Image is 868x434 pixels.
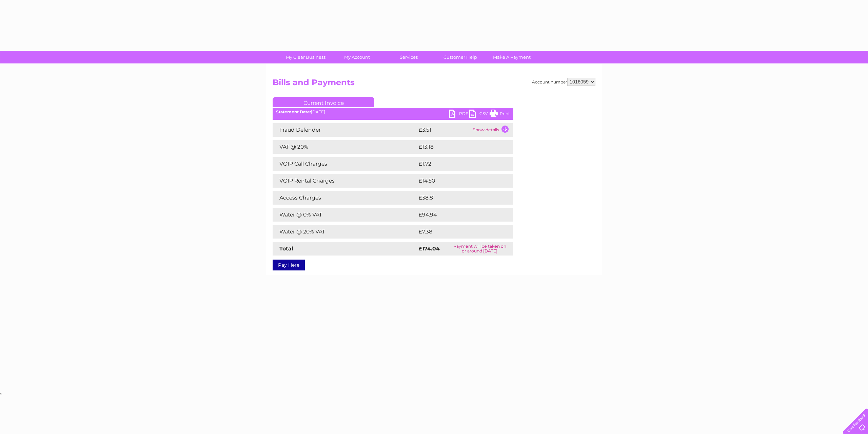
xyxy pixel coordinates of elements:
[273,78,595,91] h2: Bills and Payments
[417,208,500,222] td: £94.94
[446,242,513,256] td: Payment will be taken on or around [DATE]
[273,140,417,154] td: VAT @ 20%
[471,123,513,137] td: Show details
[484,51,540,63] a: Make A Payment
[279,245,293,252] strong: Total
[417,191,499,205] td: £38.81
[273,110,513,114] div: [DATE]
[490,110,510,119] a: Print
[449,110,469,119] a: PDF
[273,208,417,222] td: Water @ 0% VAT
[276,109,311,114] b: Statement Date:
[417,174,499,188] td: £14.50
[329,51,385,63] a: My Account
[532,78,595,86] div: Account number
[432,51,488,63] a: Customer Help
[273,123,417,137] td: Fraud Defender
[469,110,490,119] a: CSV
[273,225,417,239] td: Water @ 20% VAT
[273,174,417,188] td: VOIP Rental Charges
[417,123,471,137] td: £3.51
[419,245,440,252] strong: £174.04
[278,51,334,63] a: My Clear Business
[273,260,305,270] a: Pay Here
[417,157,496,171] td: £1.72
[273,191,417,205] td: Access Charges
[273,97,374,107] a: Current Invoice
[381,51,437,63] a: Services
[417,225,497,239] td: £7.38
[273,157,417,171] td: VOIP Call Charges
[417,140,498,154] td: £13.18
